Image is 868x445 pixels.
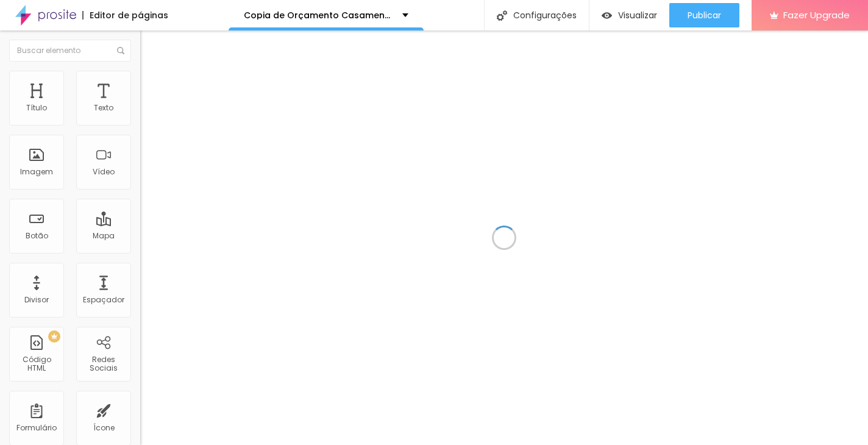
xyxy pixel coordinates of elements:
[79,355,127,373] div: Redes Sociais
[618,10,657,20] span: Visualizar
[117,47,124,54] img: Icone
[688,10,721,20] span: Publicar
[93,232,115,240] div: Mapa
[669,3,739,27] button: Publicar
[783,10,850,20] span: Fazer Upgrade
[94,104,113,112] div: Texto
[26,232,48,240] div: Botão
[244,11,393,20] p: Copia de Orçamento Casamento -2025
[497,10,507,21] img: Icone
[16,424,57,432] div: Formulário
[9,40,131,62] input: Buscar elemento
[602,10,612,21] img: view-1.svg
[20,168,53,176] div: Imagem
[12,355,60,373] div: Código HTML
[24,296,49,304] div: Divisor
[26,104,47,112] div: Título
[589,3,669,27] button: Visualizar
[83,296,124,304] div: Espaçador
[93,168,115,176] div: Vídeo
[93,424,115,432] div: Ícone
[82,11,168,20] div: Editor de páginas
